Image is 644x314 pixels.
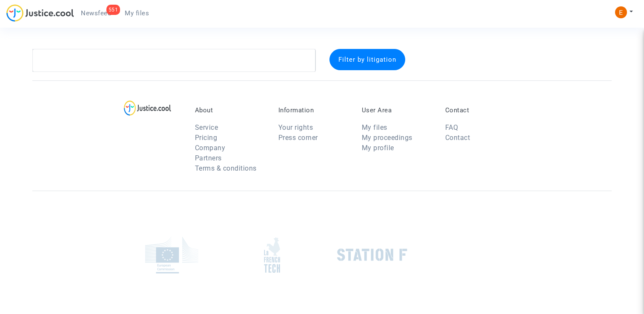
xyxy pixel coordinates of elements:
p: Contact [445,106,516,114]
span: My files [125,9,149,17]
a: Service [195,123,218,131]
a: Press corner [278,134,318,142]
img: europe_commision.png [145,237,198,274]
img: stationf.png [337,248,407,261]
a: Partners [195,154,222,162]
span: Filter by litigation [338,56,396,63]
a: FAQ [445,123,458,131]
a: My files [118,7,156,20]
a: Your rights [278,123,313,131]
span: Newsfeed [81,9,111,17]
a: Pricing [195,134,218,142]
img: french_tech.png [264,237,280,273]
a: My profile [362,144,394,152]
p: About [195,106,266,114]
a: My files [362,123,387,131]
p: Information [278,106,349,114]
a: Company [195,144,226,152]
img: ACg8ocIeiFvHKe4dA5oeRFd_CiCnuxWUEc1A2wYhRJE3TTWt=s96-c [615,6,627,18]
a: Contact [445,134,470,142]
div: 551 [106,5,120,15]
a: Terms & conditions [195,164,257,172]
a: 551Newsfeed [74,7,118,20]
p: User Area [362,106,432,114]
img: logo-lg.svg [124,100,171,116]
img: jc-logo.svg [6,4,74,22]
a: My proceedings [362,134,412,142]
